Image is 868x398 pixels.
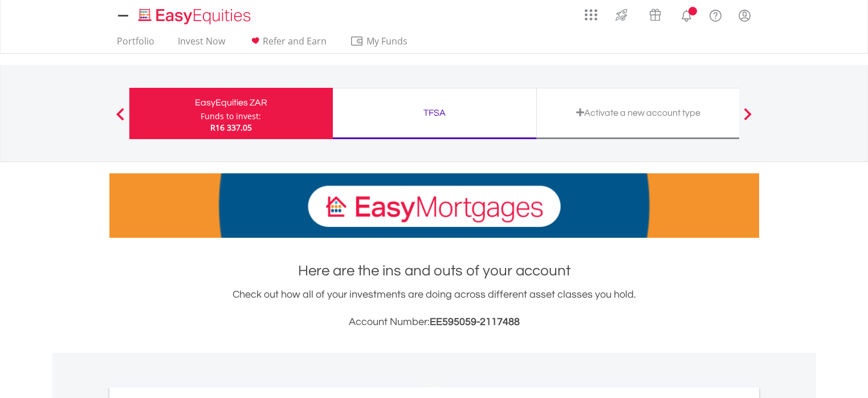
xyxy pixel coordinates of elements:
[638,3,672,24] a: Vouchers
[340,105,529,121] div: TFSA
[136,7,255,26] img: EasyEquities_Logo.png
[173,35,230,53] a: Invest Now
[585,9,597,21] img: grid-menu-icon.svg
[672,3,701,26] a: Notifications
[263,35,327,47] span: Refer and Earn
[109,314,759,330] h3: Account Number:
[350,34,425,48] span: My Funds
[109,287,759,330] div: Check out how all of your investments are doing across different asset classes you hold.
[730,3,759,28] a: My Profile
[112,35,159,53] a: Portfolio
[544,105,733,121] div: Activate a new account type
[612,6,631,24] img: thrive-v2.svg
[210,122,252,133] span: R16 337.05
[134,3,255,26] a: Home page
[646,6,665,24] img: vouchers-v2.svg
[201,111,261,122] div: Funds to invest:
[244,35,331,53] a: Refer and Earn
[109,261,759,281] h1: Here are the ins and outs of your account
[577,3,605,21] a: AppsGrid
[136,95,326,111] div: EasyEquities ZAR
[430,316,520,327] span: EE595059-2117488
[109,173,759,238] img: EasyMortage Promotion Banner
[701,3,730,26] a: FAQ's and Support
